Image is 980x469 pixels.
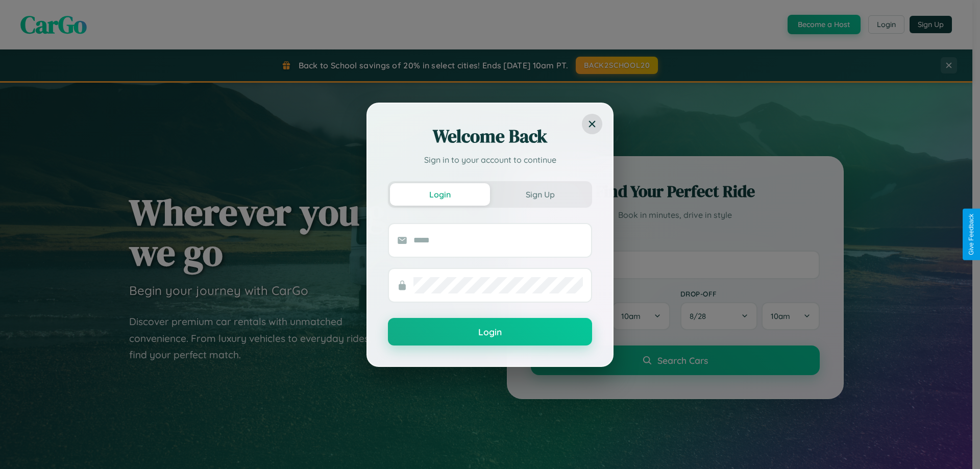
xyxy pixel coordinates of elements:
[490,183,590,206] button: Sign Up
[388,318,592,345] button: Login
[388,154,592,166] p: Sign in to your account to continue
[968,214,975,255] div: Give Feedback
[390,183,490,206] button: Login
[388,124,592,149] h2: Welcome Back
